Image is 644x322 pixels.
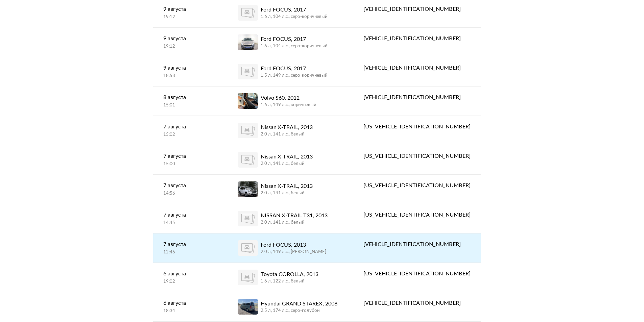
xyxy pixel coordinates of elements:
div: 1.6 л, 122 л.c., белый [261,278,318,284]
a: 6 августа19:02 [153,263,228,292]
div: [VEHICLE_IDENTIFICATION_NUMBER] [363,34,471,43]
a: 9 августа18:58 [153,57,228,86]
div: 1.5 л, 149 л.c., серо-коричневый [261,73,328,79]
div: 18:34 [163,308,217,314]
a: Nissan X-TRAIL, 20132.0 л, 141 л.c., белый [228,145,354,174]
div: 19:12 [163,44,217,50]
div: 7 августа [163,152,217,160]
a: Toyota COROLLA, 20131.6 л, 122 л.c., белый [228,263,354,292]
a: 7 августа14:45 [153,204,228,233]
div: 7 августа [163,123,217,131]
div: 2.0 л, 149 л.c., [PERSON_NAME] [261,249,326,255]
div: [VEHICLE_IDENTIFICATION_NUMBER] [363,93,471,101]
a: Hyundai GRAND STAREX, 20082.5 л, 174 л.c., серо-голубой [228,292,354,321]
a: Ford FOCUS, 20171.5 л, 149 л.c., серо-коричневый [228,57,354,86]
div: 1.6 л, 104 л.c., серо-коричневый [261,43,328,49]
a: Ford FOCUS, 20132.0 л, 149 л.c., [PERSON_NAME] [228,233,354,263]
div: 2.0 л, 141 л.c., белый [261,190,313,196]
div: Nissan X-TRAIL, 2013 [261,153,313,161]
div: Hyundai GRAND STAREX, 2008 [261,300,337,308]
div: 7 августа [163,240,217,248]
a: 7 августа14:56 [153,175,228,203]
div: 9 августа [163,64,217,72]
a: [VEHICLE_IDENTIFICATION_NUMBER] [353,292,481,314]
a: [US_VEHICLE_IDENTIFICATION_NUMBER] [353,175,481,196]
a: [US_VEHICLE_IDENTIFICATION_NUMBER] [353,145,481,167]
div: 7 августа [163,181,217,190]
div: 9 августа [163,5,217,13]
div: 1.6 л, 149 л.c., коричневый [261,102,316,108]
div: 15:00 [163,161,217,167]
a: Nissan X-TRAIL, 20132.0 л, 141 л.c., белый [228,116,354,145]
div: Nissan X-TRAIL, 2013 [261,182,313,190]
div: 2.0 л, 141 л.c., белый [261,161,313,167]
div: 6 августа [163,299,217,307]
a: Volvo S60, 20121.6 л, 149 л.c., коричневый [228,86,354,116]
a: [US_VEHICLE_IDENTIFICATION_NUMBER] [353,204,481,226]
div: 14:45 [163,220,217,226]
div: 18:58 [163,73,217,79]
div: [US_VEHICLE_IDENTIFICATION_NUMBER] [363,211,471,219]
div: [VEHICLE_IDENTIFICATION_NUMBER] [363,5,471,13]
div: 7 августа [163,211,217,219]
div: [US_VEHICLE_IDENTIFICATION_NUMBER] [363,181,471,190]
div: [US_VEHICLE_IDENTIFICATION_NUMBER] [363,152,471,160]
div: 12:46 [163,249,217,255]
div: [US_VEHICLE_IDENTIFICATION_NUMBER] [363,270,471,278]
a: 9 августа19:12 [153,28,228,56]
div: [US_VEHICLE_IDENTIFICATION_NUMBER] [363,123,471,131]
a: [VEHICLE_IDENTIFICATION_NUMBER] [353,57,481,79]
div: 14:56 [163,191,217,197]
a: [VEHICLE_IDENTIFICATION_NUMBER] [353,86,481,108]
div: 2.0 л, 141 л.c., белый [261,220,328,226]
a: [US_VEHICLE_IDENTIFICATION_NUMBER] [353,116,481,138]
div: 19:12 [163,14,217,20]
div: 15:02 [163,132,217,138]
div: 15:01 [163,102,217,108]
div: 1.6 л, 104 л.c., серо-коричневый [261,14,328,20]
div: 9 августа [163,34,217,43]
div: Volvo S60, 2012 [261,94,316,102]
div: Ford FOCUS, 2017 [261,6,328,14]
div: [VEHICLE_IDENTIFICATION_NUMBER] [363,240,471,248]
a: [US_VEHICLE_IDENTIFICATION_NUMBER] [353,263,481,284]
div: NISSAN X-TRAIL T31, 2013 [261,212,328,220]
a: NISSAN X-TRAIL T31, 20132.0 л, 141 л.c., белый [228,204,354,233]
div: 2.5 л, 174 л.c., серо-голубой [261,308,337,314]
div: [VEHICLE_IDENTIFICATION_NUMBER] [363,299,471,307]
div: Ford FOCUS, 2013 [261,241,326,249]
div: Nissan X-TRAIL, 2013 [261,123,313,131]
div: 19:02 [163,279,217,285]
a: [VEHICLE_IDENTIFICATION_NUMBER] [353,28,481,49]
div: 6 августа [163,270,217,278]
div: Ford FOCUS, 2017 [261,35,328,43]
a: Nissan X-TRAIL, 20132.0 л, 141 л.c., белый [228,175,354,204]
a: [VEHICLE_IDENTIFICATION_NUMBER] [353,233,481,255]
a: 8 августа15:01 [153,86,228,115]
a: 6 августа18:34 [153,292,228,321]
div: Toyota COROLLA, 2013 [261,270,318,278]
a: 7 августа15:02 [153,116,228,145]
div: [VEHICLE_IDENTIFICATION_NUMBER] [363,64,471,72]
a: 7 августа15:00 [153,145,228,174]
a: 7 августа12:46 [153,233,228,262]
a: Ford FOCUS, 20171.6 л, 104 л.c., серо-коричневый [228,28,354,57]
div: 8 августа [163,93,217,101]
div: 2.0 л, 141 л.c., белый [261,131,313,138]
div: Ford FOCUS, 2017 [261,65,328,73]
